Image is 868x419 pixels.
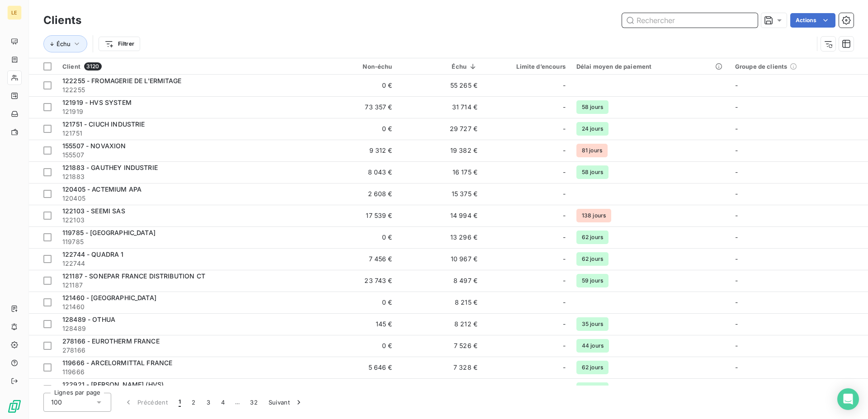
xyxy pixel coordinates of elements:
span: 128489 [62,324,307,333]
span: - [563,385,566,394]
td: 55 265 € [398,75,483,96]
span: - [735,212,738,219]
td: 10 967 € [398,248,483,270]
span: - [735,385,738,393]
td: 0 € [312,292,397,313]
span: - [563,320,566,329]
td: 8 497 € [398,270,483,292]
span: - [735,146,738,154]
span: - [563,276,566,285]
span: 119666 [62,367,307,377]
span: - [563,189,566,198]
span: - [735,125,738,132]
button: 1 [173,393,186,412]
img: Logo LeanPay [7,399,22,414]
span: 121883 - GAUTHEY INDUSTRIE [62,164,158,171]
span: 121187 - SONEPAR FRANCE DISTRIBUTION CT [62,272,205,280]
span: 58 jours [576,100,609,114]
span: 278166 [62,346,307,355]
button: 4 [216,393,230,412]
td: 5 646 € [312,357,397,378]
span: 121919 - HVS SYSTEM [62,99,132,106]
span: - [735,320,738,328]
span: 1 [179,398,181,407]
td: 0 € [312,335,397,357]
input: Rechercher [622,13,758,28]
span: 121187 [62,281,307,290]
div: Non-échu [318,63,392,70]
td: 23 743 € [312,270,397,292]
span: - [563,298,566,307]
button: 32 [245,393,263,412]
td: 13 296 € [398,226,483,248]
span: - [735,298,738,306]
td: 29 727 € [398,118,483,140]
td: 14 994 € [398,205,483,226]
span: 278166 - EUROTHERM FRANCE [62,337,160,345]
span: 44 jours [576,339,609,353]
td: 16 175 € [398,161,483,183]
span: 100 [51,398,62,407]
button: Précédent [118,393,173,412]
span: 122744 - QUADRA 1 [62,250,124,258]
div: Limite d’encours [488,63,566,70]
span: 81 jours [576,144,608,157]
span: 122103 [62,216,307,225]
span: - [563,81,566,90]
span: 62 jours [576,231,609,244]
span: 122103 - SEEMI SAS [62,207,125,215]
span: - [735,342,738,349]
span: - [735,190,738,198]
td: 8 043 € [312,161,397,183]
span: - [563,146,566,155]
td: 59 787 € [312,378,397,400]
span: 128489 - OTHUA [62,315,115,323]
span: 121751 [62,129,307,138]
div: Open Intercom Messenger [837,388,859,410]
span: 155507 [62,151,307,160]
td: 7 328 € [398,357,483,378]
span: 122255 - FROMAGERIE DE L'ERMITAGE [62,77,181,85]
span: 122744 [62,259,307,268]
td: 31 714 € [398,96,483,118]
span: - [563,254,566,264]
button: Échu [43,35,87,52]
span: Groupe de clients [735,63,788,70]
div: Délai moyen de paiement [576,63,724,70]
h3: Clients [43,12,81,28]
span: 119666 - ARCELORMITTAL FRANCE [62,359,172,367]
span: - [735,103,738,111]
span: 122921 - [PERSON_NAME] (HVS) [62,381,164,388]
td: 7 317 € [398,378,483,400]
td: 8 212 € [398,313,483,335]
div: LE [7,5,22,20]
td: 15 375 € [398,183,483,205]
span: - [563,103,566,112]
span: 3120 [84,62,102,71]
button: Suivant [263,393,309,412]
span: 62 jours [576,252,609,266]
td: 7 456 € [312,248,397,270]
span: 121460 [62,302,307,311]
td: 8 215 € [398,292,483,313]
span: 155507 - NOVAXION [62,142,126,150]
span: 58 jours [576,165,609,179]
span: 122255 [62,85,307,94]
span: … [230,395,245,410]
td: 7 526 € [398,335,483,357]
span: - [563,211,566,220]
span: 73 jours [576,382,609,396]
span: 62 jours [576,361,609,374]
span: - [735,277,738,284]
span: 59 jours [576,274,609,287]
span: - [735,81,738,89]
span: - [563,168,566,177]
span: 121460 - [GEOGRAPHIC_DATA] [62,294,156,301]
span: 24 jours [576,122,609,136]
span: 121751 - CIUCH INDUSTRIE [62,120,145,128]
span: - [563,124,566,133]
td: 0 € [312,226,397,248]
td: 19 382 € [398,140,483,161]
button: 2 [186,393,201,412]
td: 73 357 € [312,96,397,118]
